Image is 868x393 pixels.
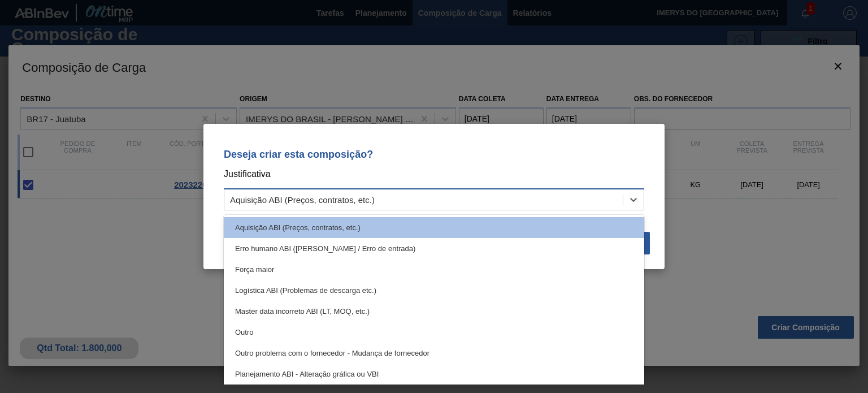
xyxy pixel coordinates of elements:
div: Aquisição ABI (Preços, contratos, etc.) [224,217,644,238]
div: Logística ABI (Problemas de descarga etc.) [224,280,644,301]
div: Erro humano ABI ([PERSON_NAME] / Erro de entrada) [224,238,644,259]
div: Aquisição ABI (Preços, contratos, etc.) [230,195,375,205]
div: Master data incorreto ABI (LT, MOQ, etc.) [224,301,644,322]
p: Justificativa [224,167,644,182]
div: Força maior [224,259,644,280]
div: Outro [224,322,644,343]
p: Deseja criar esta composição? [224,149,644,160]
div: Planejamento ABI - Alteração gráfica ou VBI [224,364,644,385]
div: Outro problema com o fornecedor - Mudança de fornecedor [224,343,644,364]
